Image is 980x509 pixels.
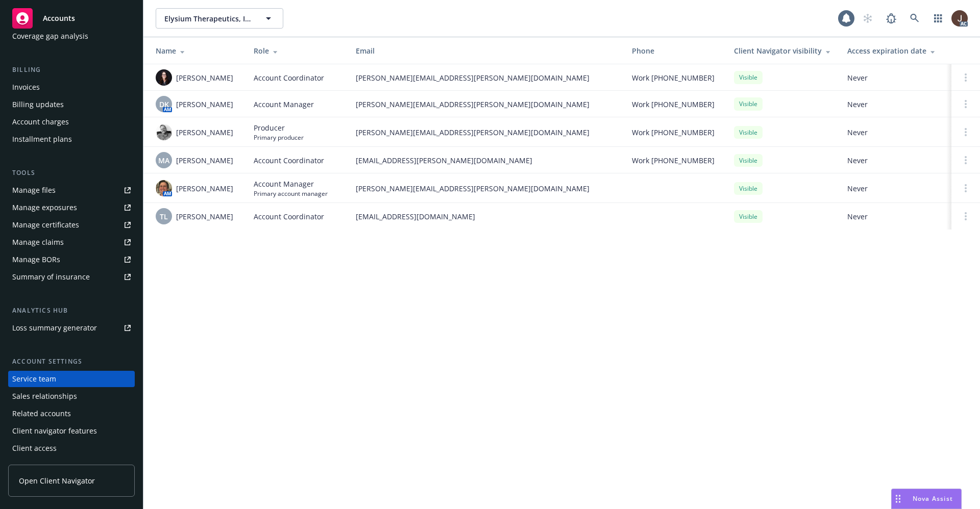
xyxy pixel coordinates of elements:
[8,320,135,336] a: Loss summary generator
[857,8,878,29] a: Start snowing
[8,96,135,113] a: Billing updates
[176,72,233,83] span: [PERSON_NAME]
[8,357,135,367] div: Account settings
[847,155,943,166] span: Never
[881,8,901,29] a: Report a Bug
[8,440,135,456] a: Client access
[8,114,135,130] a: Account charges
[12,28,88,44] div: Coverage gap analysis
[164,13,253,24] span: Elysium Therapeutics, Inc.
[8,65,135,75] div: Billing
[734,210,763,223] div: Visible
[8,182,135,198] a: Manage files
[176,99,233,110] span: [PERSON_NAME]
[8,168,135,178] div: Tools
[356,183,616,194] span: [PERSON_NAME][EMAIL_ADDRESS][PERSON_NAME][DOMAIN_NAME]
[734,182,763,195] div: Visible
[8,251,135,268] a: Manage BORs
[12,440,57,456] div: Client access
[847,211,943,222] span: Never
[254,45,339,56] div: Role
[156,8,283,29] button: Elysium Therapeutics, Inc.
[254,99,314,110] span: Account Manager
[12,405,71,422] div: Related accounts
[159,99,169,110] span: DK
[12,131,72,147] div: Installment plans
[254,155,324,166] span: Account Coordinator
[254,179,328,189] span: Account Manager
[176,155,233,166] span: [PERSON_NAME]
[19,475,95,486] span: Open Client Navigator
[12,371,56,387] div: Service team
[254,122,304,133] span: Producer
[8,217,135,233] a: Manage certificates
[913,494,953,503] span: Nova Assist
[847,45,943,56] div: Access expiration date
[8,388,135,404] a: Sales relationships
[734,71,763,84] div: Visible
[632,99,715,110] span: Work [PHONE_NUMBER]
[12,234,64,250] div: Manage claims
[254,72,324,83] span: Account Coordinator
[8,306,135,316] div: Analytics hub
[892,489,904,508] div: Drag to move
[12,96,64,113] div: Billing updates
[254,189,328,198] span: Primary account manager
[12,269,90,285] div: Summary of insurance
[8,269,135,285] a: Summary of insurance
[356,72,616,83] span: [PERSON_NAME][EMAIL_ADDRESS][PERSON_NAME][DOMAIN_NAME]
[160,211,168,222] span: TL
[356,211,616,222] span: [EMAIL_ADDRESS][DOMAIN_NAME]
[8,423,135,439] a: Client navigator features
[734,45,831,56] div: Client Navigator visibility
[176,183,233,194] span: [PERSON_NAME]
[156,180,172,196] img: photo
[12,423,97,439] div: Client navigator features
[158,155,169,166] span: MA
[904,8,925,29] a: Search
[847,72,943,83] span: Never
[847,99,943,110] span: Never
[734,97,763,110] div: Visible
[734,154,763,167] div: Visible
[43,14,75,22] span: Accounts
[12,388,77,404] div: Sales relationships
[12,320,97,336] div: Loss summary generator
[156,69,172,86] img: photo
[254,211,324,222] span: Account Coordinator
[156,124,172,140] img: photo
[176,211,233,222] span: [PERSON_NAME]
[156,45,237,56] div: Name
[928,8,948,29] a: Switch app
[356,127,616,138] span: [PERSON_NAME][EMAIL_ADDRESS][PERSON_NAME][DOMAIN_NAME]
[632,155,715,166] span: Work [PHONE_NUMBER]
[951,10,968,27] img: photo
[8,79,135,95] a: Invoices
[12,79,40,95] div: Invoices
[734,126,763,139] div: Visible
[8,28,135,44] a: Coverage gap analysis
[891,489,962,509] button: Nova Assist
[12,182,56,198] div: Manage files
[8,371,135,387] a: Service team
[8,4,135,33] a: Accounts
[8,234,135,250] a: Manage claims
[8,405,135,422] a: Related accounts
[847,127,943,138] span: Never
[12,199,77,216] div: Manage exposures
[356,155,616,166] span: [EMAIL_ADDRESS][PERSON_NAME][DOMAIN_NAME]
[356,45,616,56] div: Email
[356,99,616,110] span: [PERSON_NAME][EMAIL_ADDRESS][PERSON_NAME][DOMAIN_NAME]
[12,217,79,233] div: Manage certificates
[847,183,943,194] span: Never
[254,133,304,142] span: Primary producer
[8,131,135,147] a: Installment plans
[632,45,718,56] div: Phone
[632,72,715,83] span: Work [PHONE_NUMBER]
[632,127,715,138] span: Work [PHONE_NUMBER]
[8,199,135,216] a: Manage exposures
[12,251,60,268] div: Manage BORs
[176,127,233,138] span: [PERSON_NAME]
[12,114,69,130] div: Account charges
